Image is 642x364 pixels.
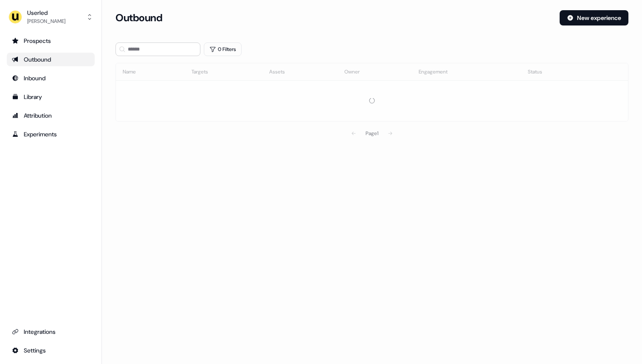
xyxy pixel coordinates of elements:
a: Go to outbound experience [7,53,95,66]
div: Attribution [12,111,90,120]
div: Integrations [12,327,90,336]
div: Experiments [12,130,90,138]
div: Library [12,93,90,101]
div: [PERSON_NAME] [27,17,65,25]
div: Inbound [12,74,90,82]
a: Go to templates [7,90,95,104]
button: New experience [560,10,628,25]
a: Go to experiments [7,127,95,141]
button: Userled[PERSON_NAME] [7,7,95,27]
a: Go to prospects [7,34,95,48]
a: Go to integrations [7,344,95,357]
div: Settings [12,346,90,355]
a: Go to attribution [7,109,95,122]
h3: Outbound [115,11,162,24]
div: Prospects [12,37,90,45]
div: Userled [27,8,65,17]
a: Go to integrations [7,325,95,339]
div: Outbound [12,55,90,64]
a: Go to Inbound [7,71,95,85]
button: 0 Filters [204,42,242,56]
